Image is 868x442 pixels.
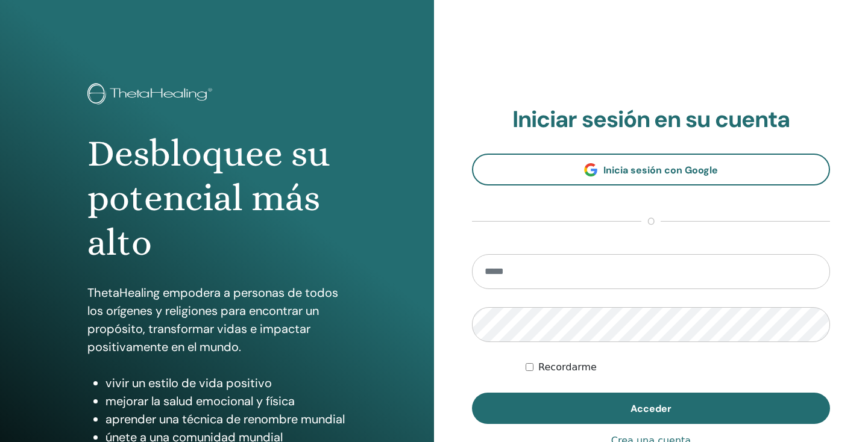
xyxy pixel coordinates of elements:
li: vivir un estilo de vida positivo [105,374,347,392]
li: aprender una técnica de renombre mundial [105,410,347,428]
p: ThetaHealing empodera a personas de todos los orígenes y religiones para encontrar un propósito, ... [87,284,347,356]
a: Inicia sesión con Google [472,154,830,185]
span: o [641,214,661,229]
h1: Desbloquee su potencial más alto [87,131,347,266]
label: Recordarme [538,360,597,375]
div: Mantenerme autenticado indefinidamente o hasta cerrar la sesión manualmente [526,360,830,375]
span: Acceder [631,402,671,415]
h2: Iniciar sesión en su cuenta [472,106,830,134]
button: Acceder [472,393,830,424]
li: mejorar la salud emocional y física [105,392,347,410]
span: Inicia sesión con Google [603,164,718,176]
